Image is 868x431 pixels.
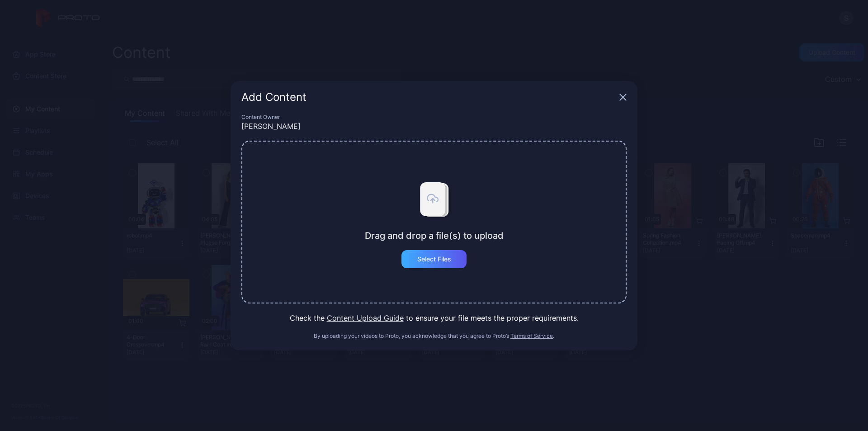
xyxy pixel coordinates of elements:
[401,250,467,268] button: Select Files
[327,313,404,323] button: Content Upload Guide
[241,121,627,132] div: [PERSON_NAME]
[241,114,627,121] div: Content Owner
[365,230,504,241] div: Drag and drop a file(s) to upload
[510,332,553,340] button: Terms of Service
[241,92,616,103] div: Add Content
[241,332,627,340] div: By uploading your videos to Proto, you acknowledge that you agree to Proto’s .
[241,313,627,323] div: Check the to ensure your file meets the proper requirements.
[417,256,451,263] div: Select Files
